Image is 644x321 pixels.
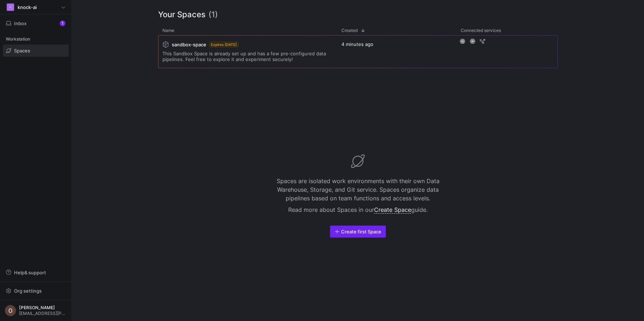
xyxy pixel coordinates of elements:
span: Created [341,28,358,33]
a: Org settings [3,289,69,294]
p: Read more about Spaces in our guide. [268,205,448,214]
span: Inbox [14,20,27,26]
span: Name [162,28,174,33]
span: This Sandbox Space is already set up and has a few pre-configured data pipelines. Feel free to ex... [162,51,333,62]
div: K [7,4,14,11]
p: Spaces are isolated work environments with their own Data Warehouse, Storage, and Git service. Sp... [268,177,448,203]
div: Press SPACE to select this row. [158,35,558,71]
div: 1 [60,20,65,26]
span: [EMAIL_ADDRESS][PERSON_NAME][DOMAIN_NAME] [19,311,67,316]
span: Spaces [14,48,30,53]
span: Expires [DATE] [209,42,239,47]
span: [PERSON_NAME] [19,305,67,310]
span: Create first Space [341,229,381,234]
span: Org settings [14,288,42,294]
a: Spaces [3,45,69,57]
a: Create Space [374,206,411,214]
button: Help& support [3,266,69,279]
span: Connected services [461,28,501,33]
button: Create first Space [330,225,386,238]
span: knock-ai [18,4,37,10]
img: https://lh3.googleusercontent.com/a/ACg8ocLm89enmOBk0swAlxJ-endMSNcU5pZRoXAR-TPI8cKk-uTK6w=s96-c [5,305,16,316]
span: 4 minutes ago [341,41,373,47]
span: (1) [208,9,218,20]
span: Your Spaces [158,9,206,20]
span: Help & support [14,270,46,275]
button: Inbox1 [3,17,69,29]
button: https://lh3.googleusercontent.com/a/ACg8ocLm89enmOBk0swAlxJ-endMSNcU5pZRoXAR-TPI8cKk-uTK6w=s96-c[... [3,303,69,318]
div: Workstation [3,34,69,45]
span: sandbox-space [172,42,206,47]
button: Org settings [3,285,69,297]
